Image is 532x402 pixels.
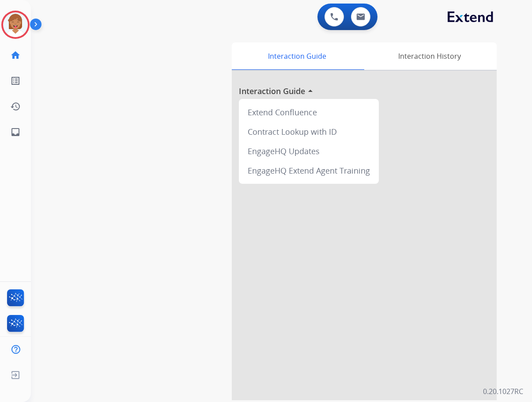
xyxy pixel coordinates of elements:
[242,102,375,122] div: Extend Confluence
[483,386,523,397] p: 0.20.1027RC
[362,42,497,70] div: Interaction History
[10,101,21,112] mat-icon: history
[3,12,28,37] img: avatar
[242,141,375,161] div: EngageHQ Updates
[10,50,21,61] mat-icon: home
[10,127,21,137] mat-icon: inbox
[242,161,375,180] div: EngageHQ Extend Agent Training
[242,122,375,141] div: Contract Lookup with ID
[10,76,21,86] mat-icon: list_alt
[232,42,362,70] div: Interaction Guide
